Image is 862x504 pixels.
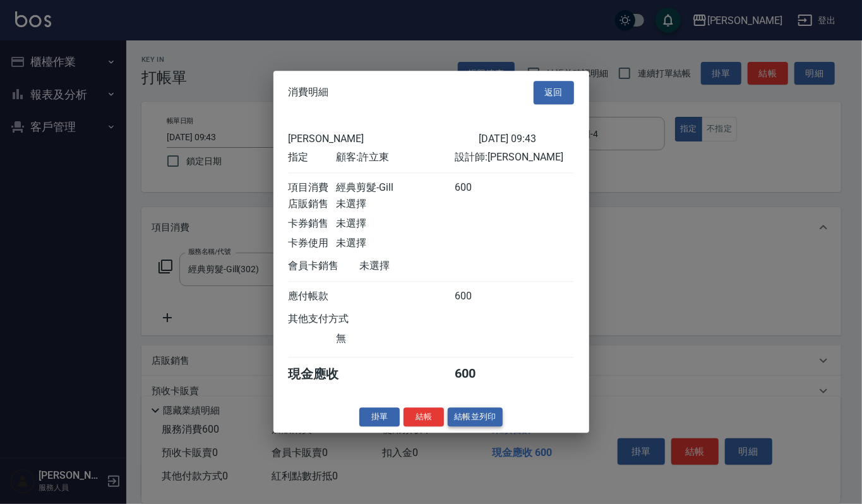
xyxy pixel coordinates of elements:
div: [PERSON_NAME] [289,133,479,145]
span: 消費明細 [289,87,329,99]
div: 卡券銷售 [289,217,336,231]
div: 店販銷售 [289,198,336,211]
div: 項目消費 [289,181,336,195]
div: 未選擇 [360,260,479,273]
div: 未選擇 [336,198,455,211]
div: 其他支付方式 [289,313,384,326]
div: 應付帳款 [289,290,336,303]
button: 結帳並列印 [448,407,503,427]
div: 指定 [289,151,336,164]
button: 返回 [534,81,574,104]
div: 設計師: [PERSON_NAME] [455,151,573,164]
div: 經典剪髮-Gill [336,181,455,195]
div: 600 [455,366,502,383]
div: 現金應收 [289,366,360,383]
div: 未選擇 [336,217,455,231]
div: 未選擇 [336,237,455,250]
div: 600 [455,181,502,195]
div: 600 [455,290,502,303]
div: 卡券使用 [289,237,336,250]
div: 顧客: 許立東 [336,151,455,164]
div: [DATE] 09:43 [479,133,574,145]
button: 掛單 [359,407,400,427]
div: 會員卡銷售 [289,260,360,273]
button: 結帳 [404,407,444,427]
div: 無 [336,332,455,345]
